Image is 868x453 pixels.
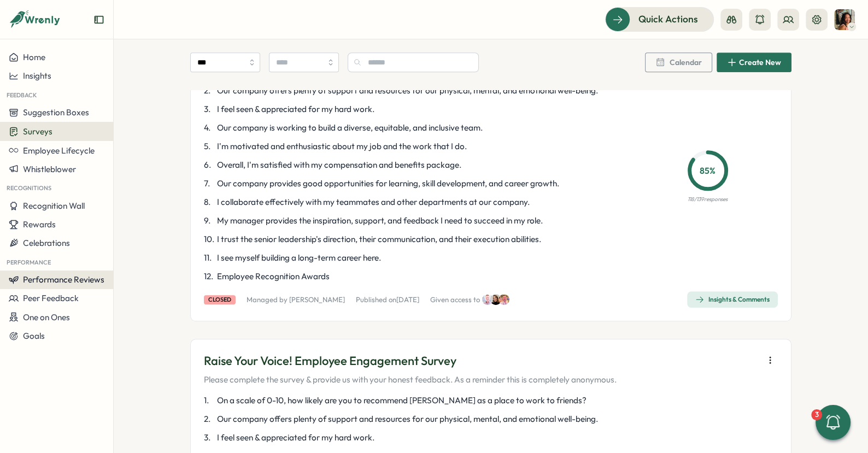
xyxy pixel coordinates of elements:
span: Calendar [670,58,702,66]
span: Our company offers plenty of support and resources for our physical, mental, and emotional well-b... [217,413,598,425]
span: I see myself building a long-term career here. [217,252,381,264]
div: 3 [811,409,822,420]
p: Please complete the survey & provide us with your honest feedback. As a reminder this is complete... [204,374,617,386]
span: 1 . [204,395,215,407]
span: 8 . [204,196,215,208]
span: Our company provides good opportunities for learning, skill development, and career growth. [217,178,559,190]
p: Raise Your Voice! Employee Engagement Survey [204,352,617,369]
span: Our company offers plenty of support and resources for our physical, mental, and emotional well-b... [217,85,598,97]
button: Expand sidebar [93,14,104,25]
div: Insights & Comments [695,295,770,304]
span: Peer Feedback [23,293,79,303]
span: 6 . [204,159,215,171]
span: Suggestion Boxes [23,107,89,117]
span: 7 . [204,178,215,190]
button: Create New [717,52,791,72]
span: [DATE] [396,295,419,304]
a: [PERSON_NAME] [289,295,345,304]
p: 85 % [691,163,725,177]
span: Overall, I'm satisfied with my compensation and benefits package. [217,159,461,171]
span: Recognition Wall [23,201,85,211]
span: 3 . [204,103,215,115]
span: 10 . [204,233,215,245]
span: Rewards [23,219,56,230]
p: Given access to [430,295,480,305]
span: Quick Actions [638,12,698,26]
p: Published on [356,295,419,305]
span: 11 . [204,252,215,264]
span: 5 . [204,140,215,152]
span: Home [23,52,45,62]
span: 12 . [204,270,215,283]
span: Employee Lifecycle [23,145,95,156]
img: David Kavanagh [498,294,509,305]
span: Create New [739,58,781,66]
span: 2 . [204,85,215,97]
span: Performance Reviews [23,274,104,285]
span: On a scale of 0-10, how likely are you to recommend [PERSON_NAME] as a place to work to friends? [217,395,587,407]
span: Celebrations [23,238,70,248]
div: closed [204,295,236,304]
span: One on Ones [23,312,70,322]
img: Viveca Riley [834,9,855,30]
span: I feel seen & appreciated for my hard work. [217,103,374,115]
span: Employee Recognition Awards [217,270,330,283]
p: 118 / 139 responses [688,195,728,204]
button: 3 [816,405,851,440]
span: Goals [23,331,45,341]
span: Surveys [23,126,52,137]
span: 4 . [204,122,215,134]
span: Our company is working to build a diverse, equitable, and inclusive team. [217,122,483,134]
span: Insights [23,70,51,81]
img: Martyn Fagg [482,294,493,305]
span: 3 . [204,432,215,444]
button: Insights & Comments [687,291,778,308]
span: I'm motivated and enthusiastic about my job and the work that I do. [217,140,467,152]
img: Hannah Dempster [490,294,501,305]
button: Calendar [645,52,712,72]
span: My manager provides the inspiration, support, and feedback I need to succeed in my role. [217,215,543,227]
span: I feel seen & appreciated for my hard work. [217,432,374,444]
span: 2 . [204,413,215,425]
span: I collaborate effectively with my teammates and other departments at our company. [217,196,530,208]
p: Managed by [247,295,345,305]
span: I trust the senior leadership's direction, their communication, and their execution abilities. [217,233,541,245]
span: Whistleblower [23,164,76,174]
button: Quick Actions [605,7,714,31]
span: 9 . [204,215,215,227]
